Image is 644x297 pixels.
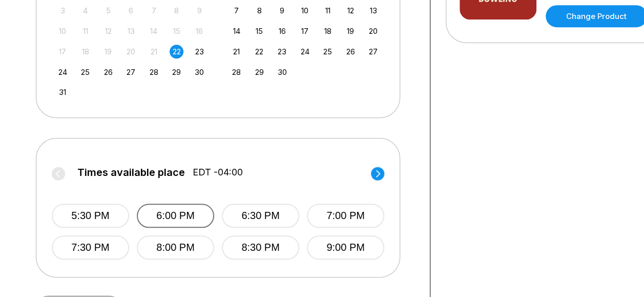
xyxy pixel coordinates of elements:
[52,204,129,228] button: 5:30 PM
[321,24,335,38] div: Choose Thursday, September 18th, 2025
[222,204,299,228] button: 6:30 PM
[366,4,380,17] div: Choose Saturday, September 13th, 2025
[77,167,185,178] span: Times available place
[275,65,289,79] div: Choose Tuesday, September 30th, 2025
[170,24,183,38] div: Not available Friday, August 15th, 2025
[222,235,299,260] button: 8:30 PM
[298,4,312,17] div: Choose Wednesday, September 10th, 2025
[137,235,214,260] button: 8:00 PM
[137,204,214,228] button: 6:00 PM
[56,45,70,58] div: Not available Sunday, August 17th, 2025
[170,45,183,58] div: Choose Friday, August 22nd, 2025
[230,24,243,38] div: Choose Sunday, September 14th, 2025
[124,45,138,58] div: Not available Wednesday, August 20th, 2025
[56,24,70,38] div: Not available Sunday, August 10th, 2025
[321,4,335,17] div: Choose Thursday, September 11th, 2025
[298,45,312,58] div: Choose Wednesday, September 24th, 2025
[101,4,115,17] div: Not available Tuesday, August 5th, 2025
[366,24,380,38] div: Choose Saturday, September 20th, 2025
[344,45,358,58] div: Choose Friday, September 26th, 2025
[298,24,312,38] div: Choose Wednesday, September 17th, 2025
[78,45,92,58] div: Not available Monday, August 18th, 2025
[147,45,161,58] div: Not available Thursday, August 21st, 2025
[56,4,70,17] div: Not available Sunday, August 3rd, 2025
[253,65,266,79] div: Choose Monday, September 29th, 2025
[147,24,161,38] div: Not available Thursday, August 14th, 2025
[78,24,92,38] div: Not available Monday, August 11th, 2025
[307,204,384,228] button: 7:00 PM
[124,24,138,38] div: Not available Wednesday, August 13th, 2025
[101,45,115,58] div: Not available Tuesday, August 19th, 2025
[230,45,243,58] div: Choose Sunday, September 21st, 2025
[230,4,243,17] div: Choose Sunday, September 7th, 2025
[275,4,289,17] div: Choose Tuesday, September 9th, 2025
[193,45,206,58] div: Choose Saturday, August 23rd, 2025
[101,24,115,38] div: Not available Tuesday, August 12th, 2025
[253,4,266,17] div: Choose Monday, September 8th, 2025
[170,4,183,17] div: Not available Friday, August 8th, 2025
[101,65,115,79] div: Choose Tuesday, August 26th, 2025
[52,235,129,260] button: 7:30 PM
[366,45,380,58] div: Choose Saturday, September 27th, 2025
[193,4,206,17] div: Not available Saturday, August 9th, 2025
[170,65,183,79] div: Choose Friday, August 29th, 2025
[275,24,289,38] div: Choose Tuesday, September 16th, 2025
[124,4,138,17] div: Not available Wednesday, August 6th, 2025
[124,65,138,79] div: Choose Wednesday, August 27th, 2025
[193,24,206,38] div: Not available Saturday, August 16th, 2025
[78,65,92,79] div: Choose Monday, August 25th, 2025
[56,85,70,99] div: Choose Sunday, August 31st, 2025
[147,65,161,79] div: Choose Thursday, August 28th, 2025
[344,4,358,17] div: Choose Friday, September 12th, 2025
[253,24,266,38] div: Choose Monday, September 15th, 2025
[56,65,70,79] div: Choose Sunday, August 24th, 2025
[321,45,335,58] div: Choose Thursday, September 25th, 2025
[344,24,358,38] div: Choose Friday, September 19th, 2025
[275,45,289,58] div: Choose Tuesday, September 23rd, 2025
[230,65,243,79] div: Choose Sunday, September 28th, 2025
[193,65,206,79] div: Choose Saturday, August 30th, 2025
[307,235,384,260] button: 9:00 PM
[253,45,266,58] div: Choose Monday, September 22nd, 2025
[193,167,243,178] span: EDT -04:00
[147,4,161,17] div: Not available Thursday, August 7th, 2025
[78,4,92,17] div: Not available Monday, August 4th, 2025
